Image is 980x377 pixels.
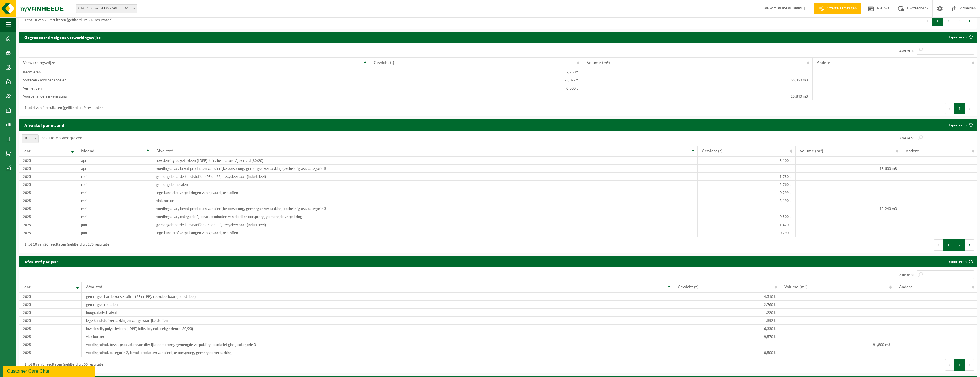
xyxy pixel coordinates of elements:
[82,341,674,349] td: voedingsafval, bevat producten van dierlijke oorsprong, gemengde verpakking (exclusief glas), cat...
[369,68,582,76] td: 2,760 t
[152,157,697,165] td: low density polyethyleen (LDPE) folie, los, naturel/gekleurd (80/20)
[19,165,77,173] td: 2025
[23,61,55,65] span: Verwerkingswijze
[943,239,954,251] button: 1
[19,309,82,317] td: 2025
[582,92,813,100] td: 25,840 m3
[19,84,369,92] td: Vernietigen
[77,181,152,189] td: mei
[82,293,674,301] td: gemengde harde kunststoffen (PE en PP), recycleerbaar (industrieel)
[19,181,77,189] td: 2025
[943,15,954,26] button: 2
[19,205,77,213] td: 2025
[944,119,977,131] a: Exporteren
[954,239,965,251] button: 2
[19,157,77,165] td: 2025
[77,221,152,229] td: juni
[698,197,796,205] td: 3,190 t
[152,213,697,221] td: voedingsafval, categorie 2, bevat producten van dierlijke oorsprong, gemengde verpakking
[77,229,152,237] td: juni
[22,240,112,250] div: 1 tot 10 van 20 resultaten (gefilterd uit 275 resultaten)
[796,165,901,173] td: 13,600 m3
[76,5,137,13] span: 01-059565 - JERMAYO NV - LIER
[698,213,796,221] td: 0,500 t
[19,341,82,349] td: 2025
[374,61,394,65] span: Gewicht (t)
[965,15,974,26] button: Next
[814,3,861,14] a: Offerte aanvragen
[673,333,780,341] td: 9,570 t
[19,301,82,309] td: 2025
[77,189,152,197] td: mei
[673,301,780,309] td: 2,760 t
[698,157,796,165] td: 3,100 t
[899,285,913,289] span: Andere
[19,349,82,357] td: 2025
[817,61,830,65] span: Andere
[19,92,369,100] td: Voorbehandeling vergisting
[77,173,152,181] td: mei
[587,61,610,65] span: Volume (m³)
[19,293,82,301] td: 2025
[77,213,152,221] td: mei
[784,285,808,289] span: Volume (m³)
[19,221,77,229] td: 2025
[800,149,823,153] span: Volume (m³)
[780,341,895,349] td: 91,800 m3
[19,119,70,131] h2: Afvalstof per maand
[152,197,697,205] td: vlak karton
[23,285,31,289] span: Jaar
[23,149,31,153] span: Jaar
[899,48,914,53] label: Zoeken:
[934,239,943,251] button: Previous
[906,149,919,153] span: Andere
[673,309,780,317] td: 1,220 t
[19,68,369,76] td: Recycleren
[678,285,698,289] span: Gewicht (t)
[152,205,697,213] td: voedingsafval, bevat producten van dierlijke oorsprong, gemengde verpakking (exclusief glas), cat...
[965,103,974,114] button: Next
[19,197,77,205] td: 2025
[923,15,932,26] button: Previous
[698,221,796,229] td: 1,420 t
[698,189,796,197] td: 0,299 t
[152,181,697,189] td: gemengde metalen
[954,103,965,114] button: 1
[82,349,674,357] td: voedingsafval, categorie 2, bevat producten van dierlijke oorsprong, gemengde verpakking
[825,6,858,11] span: Offerte aanvragen
[702,149,722,153] span: Gewicht (t)
[965,359,974,371] button: Next
[932,15,943,26] button: 1
[156,149,173,153] span: Afvalstof
[3,364,96,377] iframe: chat widget
[22,135,38,143] span: 10
[945,103,954,114] button: Previous
[152,173,697,181] td: gemengde harde kunststoffen (PE en PP), recycleerbaar (industrieel)
[86,285,102,289] span: Afvalstof
[698,229,796,237] td: 0,290 t
[899,273,914,277] label: Zoeken:
[673,349,780,357] td: 0,500 t
[77,165,152,173] td: april
[19,32,106,43] h2: Gegroepeerd volgens verwerkingswijze
[22,15,112,26] div: 1 tot 10 van 23 resultaten (gefilterd uit 307 resultaten)
[19,325,82,333] td: 2025
[945,359,954,371] button: Previous
[152,229,697,237] td: lege kunststof verpakkingen van gevaarlijke stoffen
[582,76,813,84] td: 65,960 m3
[76,4,137,13] span: 01-059565 - JERMAYO NV - LIER
[19,333,82,341] td: 2025
[152,189,697,197] td: lege kunststof verpakkingen van gevaarlijke stoffen
[19,213,77,221] td: 2025
[944,256,977,267] a: Exporteren
[369,84,582,92] td: 0,500 t
[776,6,805,11] strong: [PERSON_NAME]
[152,221,697,229] td: gemengde harde kunststoffen (PE en PP), recycleerbaar (industrieel)
[19,173,77,181] td: 2025
[77,157,152,165] td: april
[899,136,914,141] label: Zoeken:
[22,134,39,143] span: 10
[944,32,977,43] a: Exporteren
[698,173,796,181] td: 1,730 t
